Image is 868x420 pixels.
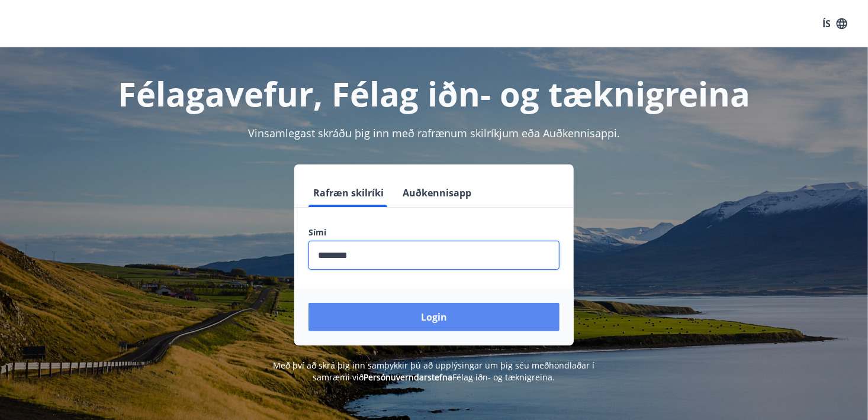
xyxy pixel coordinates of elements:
h1: Félagavefur, Félag iðn- og tæknigreina [22,71,846,116]
a: Persónuverndarstefna [364,371,453,383]
span: Vinsamlegast skráðu þig inn með rafrænum skilríkjum eða Auðkennisappi. [248,126,620,140]
span: Með því að skrá þig inn samþykkir þú að upplýsingar um þig séu meðhöndlaðar í samræmi við Félag i... [274,360,595,383]
button: ÍS [816,13,854,34]
button: Login [308,303,560,331]
button: Rafræn skilríki [308,179,388,207]
button: Auðkennisapp [398,179,476,207]
label: Sími [308,227,560,238]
